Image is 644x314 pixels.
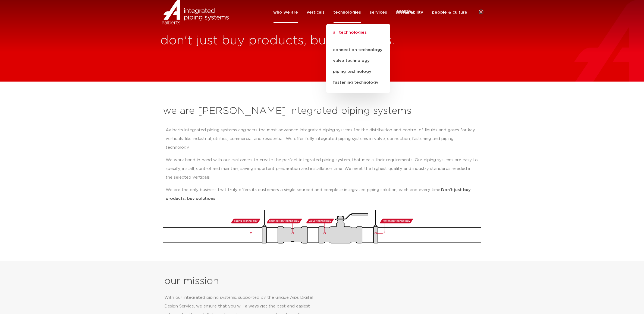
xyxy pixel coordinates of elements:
[326,29,390,41] a: all technologies
[326,55,390,66] a: valve technology
[326,77,390,88] a: fastening technology
[432,2,467,23] a: people & culture
[307,2,325,23] a: verticals
[326,66,390,77] a: piping technology
[274,2,467,23] nav: Menu
[370,2,387,23] a: services
[396,2,423,23] a: sustainability
[166,126,478,152] p: Aalberts integrated piping systems engineers the most advanced integrated piping systems for the ...
[166,186,478,203] p: We are the only business that truly offers its customers a single sourced and complete integrated...
[165,275,324,288] h2: our mission
[163,105,481,118] h2: we are [PERSON_NAME] integrated piping systems
[334,2,361,23] a: technologies
[274,2,298,23] a: who we are
[326,45,390,55] a: connection technology
[326,24,390,93] ul: technologies
[166,156,478,182] p: We work hand-in-hand with our customers to create the perfect integrated piping system, that meet...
